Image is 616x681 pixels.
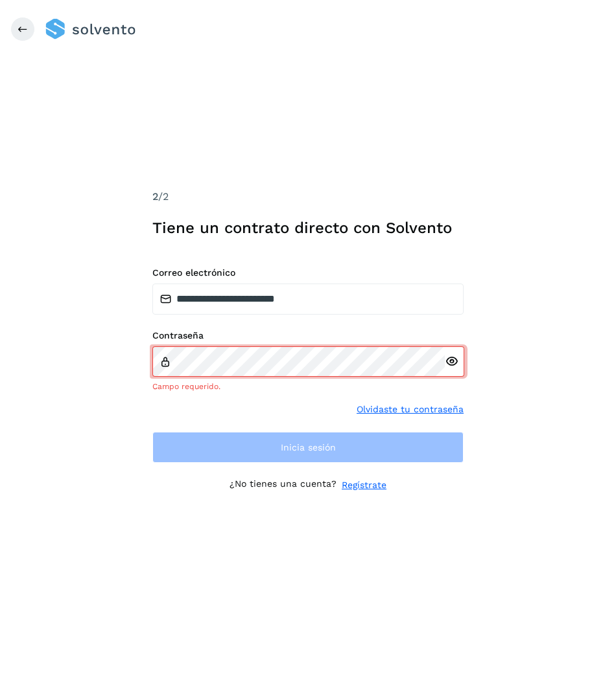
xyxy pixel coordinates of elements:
div: Campo requerido. [152,381,464,392]
a: Regístrate [342,478,386,492]
button: Inicia sesión [152,432,464,463]
h1: Tiene un contrato directo con Solvento [152,219,464,238]
div: /2 [152,189,464,205]
label: Contraseña [152,330,464,341]
label: Correo electrónico [152,267,464,278]
span: 2 [152,190,158,203]
a: Olvidaste tu contraseña [357,403,464,416]
span: Inicia sesión [281,443,336,452]
p: ¿No tienes una cuenta? [230,478,337,492]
